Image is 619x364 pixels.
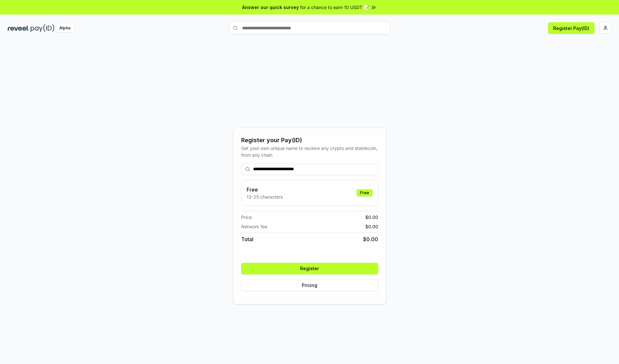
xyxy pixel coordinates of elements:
[8,24,29,32] img: reveel_dark
[247,193,283,200] p: 13-25 characters
[357,189,373,196] div: Free
[363,235,378,243] span: $ 0.00
[56,24,74,32] div: Alpha
[241,145,378,158] div: Get your own unique name to receive any crypto and stablecoin, from any chain
[241,280,378,291] button: Pricing
[241,214,252,221] span: Price
[365,223,378,230] span: $ 0.00
[548,22,594,34] button: Register Pay(ID)
[247,186,283,193] h3: Free
[241,235,253,243] span: Total
[300,4,369,11] span: for a chance to earn 10 USDT 📝
[241,263,378,274] button: Register
[31,24,54,32] img: pay_id
[365,214,378,221] span: $ 0.00
[241,223,267,230] span: Network fee
[242,4,299,11] span: Answer our quick survey
[241,136,378,145] div: Register your Pay(ID)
